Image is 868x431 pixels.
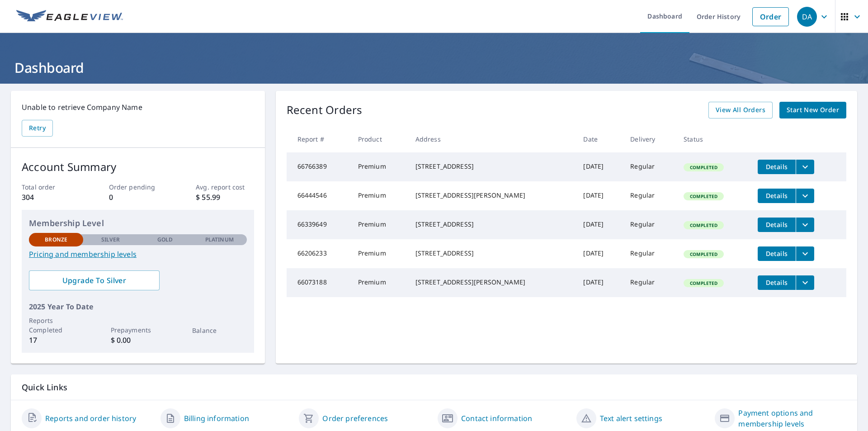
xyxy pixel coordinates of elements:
[22,159,254,175] p: Account Summary
[29,335,83,346] p: 17
[708,102,773,118] a: View All Orders
[415,220,569,229] div: [STREET_ADDRESS]
[351,210,408,239] td: Premium
[287,102,363,118] p: Recent Orders
[763,249,790,258] span: Details
[763,278,790,287] span: Details
[415,249,569,258] div: [STREET_ADDRESS]
[684,193,723,199] span: Completed
[779,102,846,118] a: Start New Order
[758,275,796,290] button: detailsBtn-66073188
[45,236,67,244] p: Bronze
[29,270,160,290] a: Upgrade To Silver
[738,407,846,429] a: Payment options and membership levels
[796,189,814,203] button: filesDropdownBtn-66444546
[600,413,662,424] a: Text alert settings
[408,126,576,152] th: Address
[351,239,408,268] td: Premium
[676,126,750,152] th: Status
[787,104,839,116] span: Start New Order
[763,220,790,229] span: Details
[322,413,388,424] a: Order preferences
[684,251,723,257] span: Completed
[684,280,723,286] span: Completed
[29,249,247,260] a: Pricing and membership levels
[576,210,623,239] td: [DATE]
[29,316,83,335] p: Reports Completed
[415,162,569,171] div: [STREET_ADDRESS]
[752,7,789,26] a: Order
[111,325,165,335] p: Prepayments
[16,10,123,24] img: EV Logo
[415,191,569,200] div: [STREET_ADDRESS][PERSON_NAME]
[22,102,254,113] p: Unable to retrieve Company Name
[415,278,569,287] div: [STREET_ADDRESS][PERSON_NAME]
[763,162,790,171] span: Details
[287,268,351,297] td: 66073188
[22,120,53,137] button: Retry
[576,239,623,268] td: [DATE]
[109,192,167,203] p: 0
[623,181,676,210] td: Regular
[716,104,765,116] span: View All Orders
[758,246,796,261] button: detailsBtn-66206233
[623,239,676,268] td: Regular
[623,268,676,297] td: Regular
[196,192,254,203] p: $ 55.99
[11,58,857,77] h1: Dashboard
[351,152,408,181] td: Premium
[576,126,623,152] th: Date
[796,246,814,261] button: filesDropdownBtn-66206233
[623,126,676,152] th: Delivery
[576,268,623,297] td: [DATE]
[623,210,676,239] td: Regular
[351,126,408,152] th: Product
[22,192,80,203] p: 304
[797,7,817,27] div: DA
[576,152,623,181] td: [DATE]
[684,164,723,171] span: Completed
[205,236,234,244] p: Platinum
[184,413,249,424] a: Billing information
[758,160,796,174] button: detailsBtn-66766389
[287,126,351,152] th: Report #
[796,218,814,232] button: filesDropdownBtn-66339649
[758,218,796,232] button: detailsBtn-66339649
[45,413,136,424] a: Reports and order history
[157,236,173,244] p: Gold
[351,268,408,297] td: Premium
[287,152,351,181] td: 66766389
[196,182,254,192] p: Avg. report cost
[22,182,80,192] p: Total order
[287,239,351,268] td: 66206233
[461,413,532,424] a: Contact information
[101,236,120,244] p: Silver
[763,191,790,200] span: Details
[351,181,408,210] td: Premium
[29,123,46,134] span: Retry
[796,160,814,174] button: filesDropdownBtn-66766389
[758,189,796,203] button: detailsBtn-66444546
[192,326,246,335] p: Balance
[576,181,623,210] td: [DATE]
[111,335,165,346] p: $ 0.00
[29,217,247,229] p: Membership Level
[22,382,846,393] p: Quick Links
[796,275,814,290] button: filesDropdownBtn-66073188
[623,152,676,181] td: Regular
[287,210,351,239] td: 66339649
[109,182,167,192] p: Order pending
[36,275,152,285] span: Upgrade To Silver
[287,181,351,210] td: 66444546
[29,301,247,312] p: 2025 Year To Date
[684,222,723,228] span: Completed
